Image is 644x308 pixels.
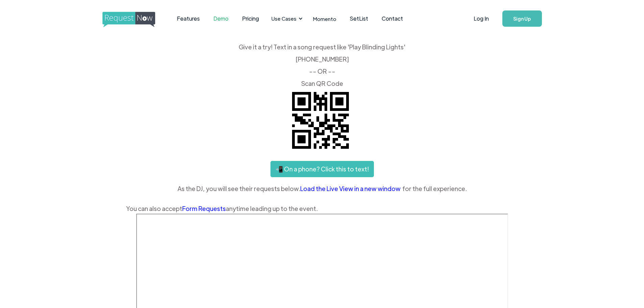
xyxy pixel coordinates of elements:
[235,8,266,29] a: Pricing
[126,204,518,214] div: You can also accept anytime leading up to the event.
[267,8,305,29] div: Use Cases
[300,184,402,194] a: Load the Live View in a new window
[343,8,375,29] a: SetList
[502,10,542,27] a: Sign Up
[467,7,496,30] a: Log In
[287,87,354,154] img: QR code
[375,8,410,29] a: Contact
[207,8,235,29] a: Demo
[182,205,226,212] a: Form Requests
[270,161,374,177] a: 📲 On a phone? Click this to text!
[126,184,518,194] div: As the DJ, you will see their requests below. for the full experience.
[170,8,207,29] a: Features
[102,12,168,27] img: requestnow logo
[271,15,296,22] div: Use Cases
[126,44,518,87] div: Give it a try! Text in a song request like 'Play Blinding Lights' ‍ [PHONE_NUMBER] -- OR -- ‍ Sca...
[102,12,153,25] a: home
[306,9,343,29] a: Momento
